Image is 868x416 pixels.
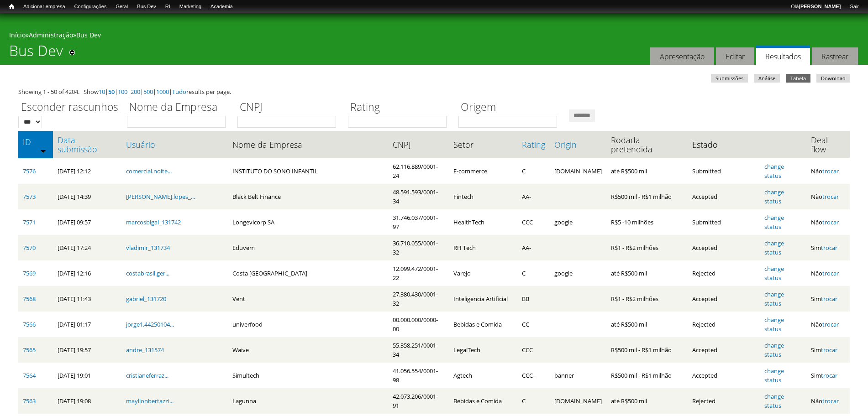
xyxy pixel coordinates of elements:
[9,42,63,65] h1: Bus Dev
[449,363,517,388] td: Agtech
[53,286,121,312] td: [DATE] 11:43
[132,2,161,11] a: Bus Dev
[388,286,449,312] td: 27.380.430/0001-32
[845,2,863,11] a: Sair
[23,346,36,354] a: 7565
[688,158,760,184] td: Submitted
[228,131,389,158] th: Nome da Empresa
[175,2,206,11] a: Marketing
[517,235,550,260] td: AA-
[517,286,550,312] td: BB
[458,99,563,116] label: Origem
[5,2,19,11] a: Início
[53,337,121,363] td: [DATE] 19:57
[799,4,841,9] strong: [PERSON_NAME]
[449,312,517,337] td: Bebidas e Comida
[449,184,517,209] td: Fintech
[517,337,550,363] td: CCC
[822,320,839,328] a: trocar
[806,363,850,388] td: Sim
[388,312,449,337] td: 00.000.000/0000-00
[606,337,688,363] td: R$500 mil - R$1 milhão
[764,290,784,307] a: change status
[822,192,839,201] a: trocar
[606,312,688,337] td: até R$500 mil
[126,269,169,277] a: costabrasil.ger...
[688,235,760,260] td: Accepted
[711,74,748,83] a: Submissões
[29,31,73,39] a: Administração
[606,388,688,414] td: até R$500 mil
[517,388,550,414] td: C
[517,209,550,235] td: CCC
[550,158,606,184] td: [DOMAIN_NAME]
[388,260,449,286] td: 12.099.472/0001-22
[388,209,449,235] td: 31.746.037/0001-97
[58,135,117,154] a: Data submissão
[606,158,688,184] td: até R$500 mil
[522,140,545,149] a: Rating
[53,184,121,209] td: [DATE] 14:39
[449,260,517,286] td: Varejo
[606,260,688,286] td: até R$500 mil
[606,363,688,388] td: R$500 mil - R$1 milhão
[118,88,127,96] a: 100
[786,2,845,11] a: Olá[PERSON_NAME]
[764,162,784,180] a: change status
[821,244,837,252] a: trocar
[754,74,780,83] a: Análise
[806,312,850,337] td: Não
[126,346,164,354] a: andre_131574
[806,209,850,235] td: Não
[228,235,389,260] td: Eduvem
[688,337,760,363] td: Accepted
[53,312,121,337] td: [DATE] 01:17
[23,192,36,201] a: 7573
[688,260,760,286] td: Rejected
[228,260,389,286] td: Costa [GEOGRAPHIC_DATA]
[53,235,121,260] td: [DATE] 17:24
[76,31,101,39] a: Bus Dev
[18,99,121,116] label: Esconder rascunhos
[688,286,760,312] td: Accepted
[388,388,449,414] td: 42.073.206/0001-91
[806,286,850,312] td: Sim
[550,209,606,235] td: google
[53,260,121,286] td: [DATE] 12:16
[228,158,389,184] td: INSTITUTO DO SONO INFANTIL
[23,397,36,405] a: 7563
[764,239,784,256] a: change status
[821,295,837,303] a: trocar
[606,235,688,260] td: R$1 - R$2 milhões
[388,184,449,209] td: 48.591.593/0001-34
[131,88,140,96] a: 200
[756,46,810,65] a: Resultados
[172,88,186,96] a: Tudo
[517,158,550,184] td: C
[688,363,760,388] td: Accepted
[822,269,839,277] a: trocar
[806,260,850,286] td: Não
[228,286,389,312] td: Vent
[23,137,48,146] a: ID
[348,99,452,116] label: Rating
[449,131,517,158] th: Setor
[40,148,46,154] img: ordem crescente
[126,295,166,303] a: gabriel_131720
[53,363,121,388] td: [DATE] 19:01
[764,367,784,384] a: change status
[764,392,784,410] a: change status
[688,184,760,209] td: Accepted
[228,388,389,414] td: Lagunna
[228,209,389,235] td: Longevicorp SA
[806,131,850,158] th: Deal flow
[156,88,169,96] a: 1000
[816,74,850,83] a: Download
[822,397,839,405] a: trocar
[806,184,850,209] td: Não
[449,388,517,414] td: Bebidas e Comida
[23,269,36,277] a: 7569
[821,371,837,380] a: trocar
[19,2,70,11] a: Adicionar empresa
[126,218,181,226] a: marcosbigal_131742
